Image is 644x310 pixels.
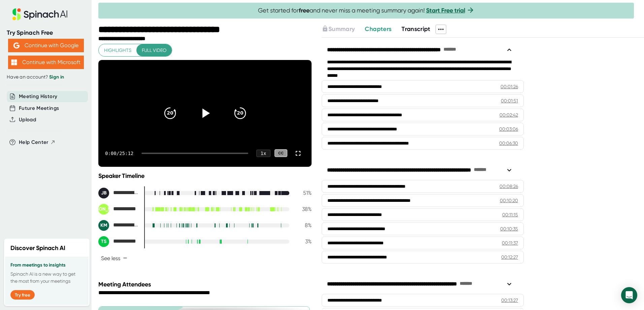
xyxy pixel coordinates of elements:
[13,42,20,49] img: Aehbyd4JwY73AAAAAElFTkSuQmCC
[501,254,518,260] div: 00:12:27
[499,140,518,147] div: 00:06:30
[258,7,475,14] span: Get started for and never miss a meeting summary again!
[295,238,312,245] div: 3 %
[501,97,518,104] div: 00:01:51
[501,83,518,90] div: 00:01:26
[502,211,518,218] div: 00:11:15
[123,255,127,261] span: −
[365,25,391,33] span: Chapters
[142,46,166,55] span: Full video
[19,104,59,112] button: Future Meetings
[500,197,518,204] div: 00:10:20
[19,138,56,146] button: Help Center
[105,151,133,156] div: 0:00 / 25:12
[275,149,287,157] div: CC
[501,297,518,304] div: 00:13:27
[295,190,312,196] div: 51 %
[621,287,637,303] div: Open Intercom Messenger
[98,281,313,288] div: Meeting Attendees
[98,172,312,180] div: Speaker Timeline
[98,204,139,215] div: Johnna Agee
[98,252,130,264] button: See less−
[295,206,312,212] div: 38 %
[8,56,84,69] button: Continue with Microsoft
[19,138,49,146] span: Help Center
[426,7,465,14] a: Start Free trial
[98,236,109,247] div: TS
[499,126,518,132] div: 00:03:06
[500,183,518,190] div: 00:08:26
[256,150,270,157] div: 1 x
[322,25,355,34] button: Summary
[7,74,85,80] div: Have an account?
[10,262,83,268] h3: From meetings to insights
[136,44,172,57] button: Full video
[7,29,85,37] div: Try Spinach Free
[98,188,109,198] div: JB
[299,7,310,14] b: free
[500,225,518,232] div: 00:10:35
[502,240,518,246] div: 00:11:37
[10,244,65,253] h2: Discover Spinach AI
[98,220,109,231] div: KM
[8,39,84,52] button: Continue with Google
[401,25,430,34] button: Transcript
[401,25,430,33] span: Transcript
[295,222,312,228] div: 8 %
[104,46,131,55] span: Highlights
[10,290,35,300] button: Try free
[99,44,137,57] button: Highlights
[98,204,109,215] div: [PERSON_NAME]
[98,236,139,247] div: Tanya Stipe
[49,74,64,80] a: Sign in
[365,25,391,34] button: Chapters
[328,25,355,33] span: Summary
[19,93,57,100] button: Meeting History
[500,112,518,118] div: 00:02:42
[10,271,83,285] p: Spinach AI is a new way to get the most from your meetings
[19,116,36,124] button: Upload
